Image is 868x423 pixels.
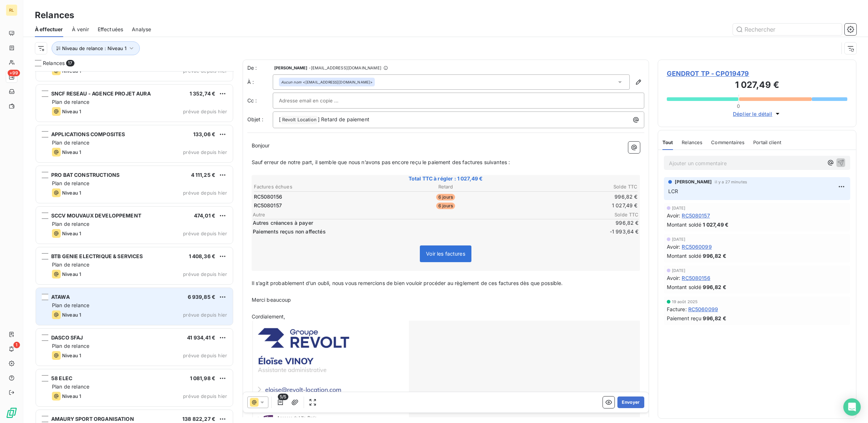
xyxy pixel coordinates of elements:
[35,26,63,33] span: À effectuer
[675,179,712,185] span: [PERSON_NAME]
[52,261,89,268] span: Plan de relance
[254,202,282,209] span: RC5080157
[703,283,726,291] span: 996,82 €
[595,228,639,235] span: -1 993,64 €
[62,353,81,358] span: Niveau 1
[35,9,74,22] h3: Relances
[51,212,141,219] span: SCCV MOUVAUX DEVELOPPEMENT
[62,45,126,51] span: Niveau de relance : Niveau 1
[382,183,510,191] th: Retard
[667,69,848,78] span: GENDROT TP - CP019479
[52,99,89,105] span: Plan de relance
[62,190,81,196] span: Niveau 1
[183,312,227,318] span: prévue depuis hier
[309,66,381,70] span: - [EMAIL_ADDRESS][DOMAIN_NAME]
[595,219,639,227] span: 996,82 €
[51,90,151,97] span: SNCF RESEAU - AGENCE PROJET AURA
[51,172,119,178] span: PRO BAT CONSTRUCTIONS
[252,297,291,303] span: Merci beaucoup
[52,139,89,146] span: Plan de relance
[52,221,89,227] span: Plan de relance
[436,203,455,209] span: 6 jours
[682,212,710,219] span: RC5080157
[62,271,81,277] span: Niveau 1
[667,283,702,291] span: Montant soldé
[281,116,317,124] span: Revolt Location
[668,188,678,194] span: LCR
[667,243,681,251] span: Avoir :
[247,78,273,86] label: À :
[191,172,216,178] span: 4 111,25 €
[51,375,72,381] span: 58 ELEC
[187,334,215,341] span: 41 934,41 €
[662,139,673,145] span: Tout
[253,228,594,235] span: Paiements reçus non affectés
[253,175,639,182] span: Total TTC à régler : 1 027,49 €
[667,314,702,322] span: Paiement reçu
[190,375,216,381] span: 1 081,98 €
[254,193,282,200] span: RC5080156
[711,139,745,145] span: Commentaires
[13,342,20,348] span: 1
[183,109,227,114] span: prévue depuis hier
[318,116,369,122] span: ] Retard de paiement
[52,302,89,308] span: Plan de relance
[189,253,216,259] span: 1 408,36 €
[667,274,681,282] span: Avoir :
[667,305,687,313] span: Facture :
[426,251,465,257] span: Voir les factures
[62,149,81,155] span: Niveau 1
[667,221,702,228] span: Montant soldé
[183,231,227,236] span: prévue depuis hier
[281,80,373,85] div: <[EMAIL_ADDRESS][DOMAIN_NAME]>
[62,109,81,114] span: Niveau 1
[252,313,285,320] span: Cordialement,
[688,305,718,313] span: RC5060099
[183,190,227,196] span: prévue depuis hier
[510,193,638,201] td: 996,82 €
[682,139,702,145] span: Relances
[183,271,227,277] span: prévue depuis hier
[843,398,861,416] div: Open Intercom Messenger
[190,90,216,97] span: 1 352,74 €
[35,71,234,423] div: grid
[279,95,357,106] input: Adresse email en copie ...
[62,231,81,236] span: Niveau 1
[183,149,227,155] span: prévue depuis hier
[132,26,151,33] span: Analyse
[510,183,638,191] th: Solde TTC
[6,407,17,419] img: Logo LeanPay
[51,334,83,341] span: DASCO SFAJ
[682,274,710,282] span: RC5080156
[52,180,89,186] span: Plan de relance
[278,394,288,400] span: 5/5
[667,252,702,260] span: Montant soldé
[183,393,227,399] span: prévue depuis hier
[510,202,638,210] td: 1 027,49 €
[252,280,563,286] span: Il s’agit probablement d’un oubli, nous vous remercions de bien vouloir procéder au règlement de ...
[672,300,698,304] span: 19 août 2025
[247,116,264,122] span: Objet :
[52,343,89,349] span: Plan de relance
[595,212,639,217] span: Solde TTC
[8,70,20,76] span: +99
[617,396,644,408] button: Envoyer
[66,60,74,66] span: 17
[703,314,726,322] span: 996,82 €
[281,80,301,85] em: Aucun nom
[733,24,842,35] input: Rechercher
[247,64,273,72] span: De :
[43,60,65,67] span: Relances
[253,212,595,217] span: Autre
[51,416,134,422] span: AMAURY SPORT ORGANISATION
[52,383,89,390] span: Plan de relance
[62,393,81,399] span: Niveau 1
[672,237,686,241] span: [DATE]
[52,41,140,55] button: Niveau de relance : Niveau 1
[703,252,726,260] span: 996,82 €
[753,139,781,145] span: Portail client
[279,116,281,122] span: [
[682,243,711,251] span: RC5060099
[72,26,89,33] span: À venir
[194,212,215,219] span: 474,01 €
